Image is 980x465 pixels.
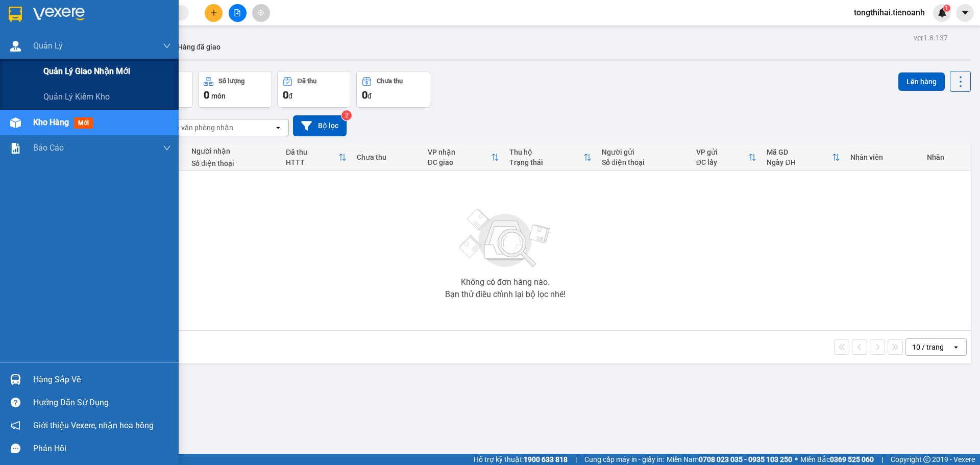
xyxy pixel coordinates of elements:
span: message [11,444,20,453]
div: Số điện thoại [602,158,686,166]
div: Số điện thoại [191,159,276,167]
span: ⚪️ [795,457,798,461]
span: | [575,454,577,465]
div: Hướng dẫn sử dụng [33,395,171,410]
div: Chưa thu [357,153,418,161]
div: Nhân viên [850,153,916,161]
img: logo-vxr [9,7,22,22]
button: caret-down [956,4,974,22]
div: Ngày ĐH [767,158,832,166]
span: đ [367,92,372,100]
svg: open [274,124,282,132]
span: down [163,42,171,50]
div: Bạn thử điều chỉnh lại bộ lọc nhé! [445,290,566,299]
button: Bộ lọc [293,115,347,136]
div: ĐC lấy [696,158,749,166]
span: Báo cáo [33,141,64,154]
span: | [881,454,883,465]
span: mới [74,117,93,129]
div: 10 / trang [912,342,944,352]
div: Không có đơn hàng nào. [461,278,550,286]
sup: 2 [341,110,352,120]
div: Thu hộ [509,148,583,156]
button: Hàng đã giao [169,35,229,59]
span: Cung cấp máy in - giấy in: [584,454,664,465]
div: VP gửi [696,148,749,156]
div: Phản hồi [33,441,171,456]
img: warehouse-icon [10,117,21,128]
svg: open [952,343,960,351]
th: Toggle SortBy [423,144,504,171]
button: Chưa thu0đ [356,71,430,108]
span: tongthihai.tienoanh [846,6,933,19]
span: file-add [234,9,241,16]
span: 0 [362,89,367,101]
span: 0 [283,89,288,101]
span: Kho hàng [33,117,69,127]
span: Quản Lý [33,39,63,52]
span: Quản lý giao nhận mới [43,65,130,78]
img: solution-icon [10,143,21,154]
div: Nhãn [927,153,966,161]
th: Toggle SortBy [281,144,352,171]
span: món [211,92,226,100]
span: 1 [945,5,948,12]
button: aim [252,4,270,22]
span: plus [210,9,217,16]
div: Hàng sắp về [33,372,171,387]
span: copyright [923,456,930,463]
span: Miền Bắc [800,454,874,465]
div: Chọn văn phòng nhận [163,123,233,133]
span: question-circle [11,398,20,407]
span: notification [11,421,20,430]
button: Đã thu0đ [277,71,351,108]
div: Đã thu [286,148,338,156]
th: Toggle SortBy [504,144,597,171]
span: Hỗ trợ kỹ thuật: [474,454,568,465]
span: đ [288,92,292,100]
div: Số lượng [218,78,244,85]
div: Chưa thu [377,78,403,85]
span: aim [257,9,264,16]
img: warehouse-icon [10,41,21,52]
button: plus [205,4,223,22]
div: Người gửi [602,148,686,156]
div: HTTT [286,158,338,166]
sup: 1 [943,5,950,12]
div: Người nhận [191,147,276,155]
th: Toggle SortBy [762,144,845,171]
button: Số lượng0món [198,71,272,108]
span: Quản lý kiểm kho [43,90,110,103]
button: Lên hàng [898,72,945,91]
div: Mã GD [767,148,832,156]
div: Trạng thái [509,158,583,166]
strong: 1900 633 818 [524,455,568,463]
span: Giới thiệu Vexere, nhận hoa hồng [33,419,154,432]
span: down [163,144,171,152]
span: caret-down [961,8,970,17]
div: ver 1.8.137 [914,32,948,43]
div: ĐC giao [428,158,491,166]
div: Đã thu [298,78,316,85]
button: file-add [229,4,247,22]
img: warehouse-icon [10,374,21,385]
div: VP nhận [428,148,491,156]
strong: 0369 525 060 [830,455,874,463]
th: Toggle SortBy [691,144,762,171]
span: 0 [204,89,209,101]
strong: 0708 023 035 - 0935 103 250 [699,455,792,463]
span: Miền Nam [667,454,792,465]
img: svg+xml;base64,PHN2ZyBjbGFzcz0ibGlzdC1wbHVnX19zdmciIHhtbG5zPSJodHRwOi8vd3d3LnczLm9yZy8yMDAwL3N2Zy... [454,203,556,274]
img: icon-new-feature [938,8,947,17]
